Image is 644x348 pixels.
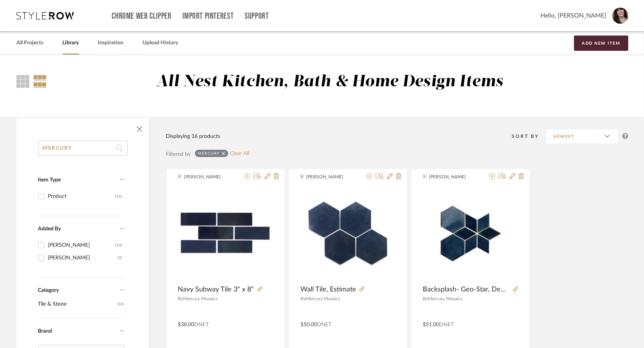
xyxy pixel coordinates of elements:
button: Add New Item [574,36,628,51]
span: DNET [440,322,454,327]
span: Backsplash- Geo-Star, Denim [423,285,510,294]
span: By [178,296,183,301]
div: (3) [118,252,122,264]
img: avatar [612,8,628,24]
img: Navy Subway Tile 3" x 8" [178,197,273,269]
a: Support [245,13,269,19]
div: Sort By [512,133,546,140]
div: [PERSON_NAME] [48,252,118,264]
span: Category [38,287,59,294]
span: DNET [195,322,209,327]
span: [PERSON_NAME] [307,173,355,180]
a: Inspiration [98,38,124,48]
span: $51.00 [423,322,440,327]
a: Upload History [143,38,178,48]
a: Clear All [230,151,249,157]
span: Mercury Mosaics [306,296,340,301]
span: By [423,296,428,301]
button: Close [132,121,147,137]
div: Product [48,190,115,202]
span: (16) [117,298,124,310]
span: Mercury Mosaics [428,296,463,301]
span: Navy Subway Tile 3" x 8" [178,285,254,294]
span: Wall Tile, Estimate [300,285,356,294]
input: Search within 16 results [38,141,128,156]
span: Tile & Stone [38,298,115,311]
a: All Projects [17,38,44,48]
span: Hello, [PERSON_NAME] [541,11,607,20]
div: [PERSON_NAME] [48,239,115,251]
span: $38.00 [178,322,195,327]
span: Item Type [38,177,61,183]
div: Filtered by [166,150,191,159]
span: [PERSON_NAME] [184,173,232,180]
span: Brand [38,329,52,334]
img: Backsplash- Geo-Star, Denim [423,202,518,265]
a: Library [63,38,79,48]
a: Import Pinterest [182,13,234,19]
span: Mercury Mosaics [183,296,218,301]
div: All Nest Kitchen, Bath & Home Design Items [156,72,503,92]
div: Displaying 16 products [166,132,221,141]
div: MERCURY [198,151,220,156]
img: Wall Tile, Estimate [300,197,396,269]
div: (13) [115,239,122,251]
span: $50.00 [300,322,317,327]
div: (16) [115,190,122,202]
span: Added By [38,226,61,231]
span: [PERSON_NAME] [429,173,477,180]
span: DNET [317,322,331,327]
span: By [300,296,306,301]
a: Chrome Web Clipper [112,13,172,19]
